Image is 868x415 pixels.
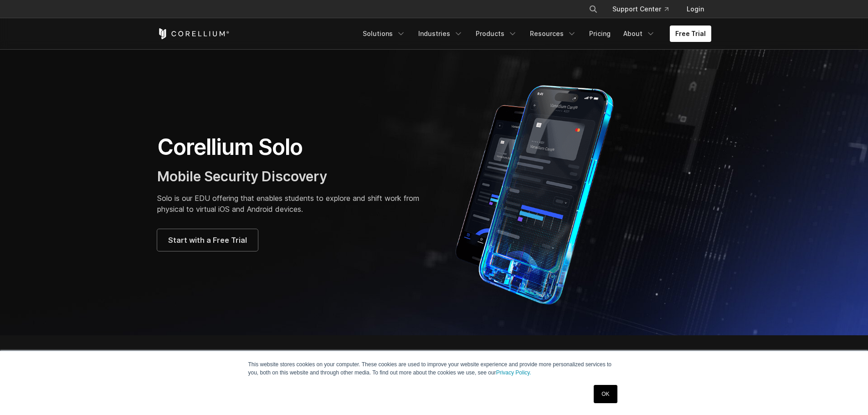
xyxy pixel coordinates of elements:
p: This website stores cookies on your computer. These cookies are used to improve your website expe... [248,360,620,377]
span: Mobile Security Discovery [157,168,327,184]
a: Solutions [357,26,411,42]
a: Start with a Free Trial [157,229,258,251]
a: Privacy Policy. [496,369,531,376]
a: Login [679,1,711,17]
span: Start with a Free Trial [168,235,247,246]
a: Corellium Home [157,28,230,39]
a: Support Center [605,1,676,17]
div: Navigation Menu [578,1,711,17]
p: Solo is our EDU offering that enables students to explore and shift work from physical to virtual... [157,193,425,215]
a: Free Trial [670,26,711,42]
h1: Corellium Solo [157,133,425,161]
div: Navigation Menu [357,26,711,42]
a: Products [470,26,523,42]
a: Industries [413,26,468,42]
a: OK [594,385,617,403]
a: About [618,26,661,42]
button: Search [585,1,601,17]
img: Corellium Solo for mobile app security solutions [443,78,639,306]
a: Resources [524,26,582,42]
a: Pricing [584,26,616,42]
